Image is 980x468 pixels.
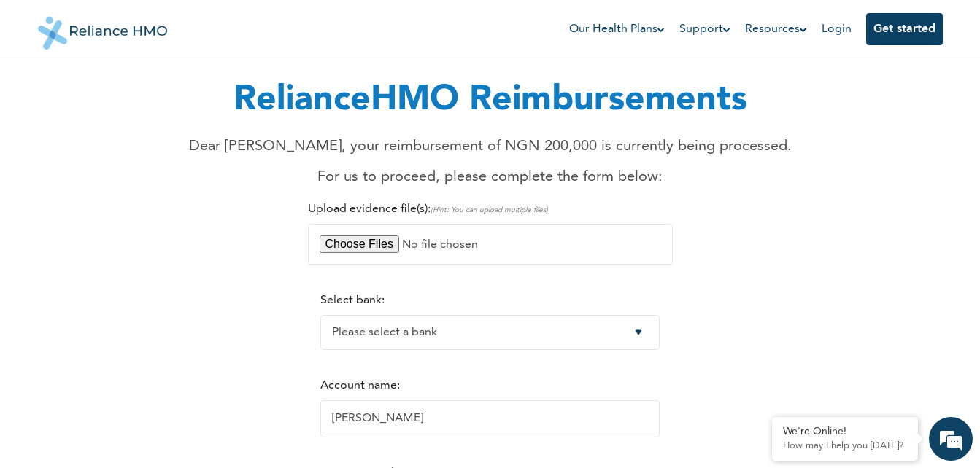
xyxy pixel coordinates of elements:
[38,6,168,50] img: Reliance HMO's Logo
[569,20,665,38] a: Our Health Plans
[239,7,274,42] div: Minimize live chat window
[745,20,807,38] a: Resources
[189,74,792,127] h1: RelianceHMO Reimbursements
[189,166,792,188] p: For us to proceed, please complete the form below:
[76,82,245,101] div: Chat with us now
[320,380,400,391] label: Account name:
[143,392,279,437] div: FAQs
[679,20,730,38] a: Support
[866,13,943,45] button: Get started
[189,136,792,157] p: Dear [PERSON_NAME], your reimbursement of NGN 200,000 is currently being processed.
[27,73,59,109] img: d_794563401_company_1708531726252_794563401
[308,203,548,215] label: Upload evidence file(s):
[783,426,907,438] div: We're Online!
[320,295,385,306] label: Select bank:
[7,341,278,392] textarea: Type your message and hit 'Enter'
[85,155,201,303] span: We're online!
[783,440,907,452] p: How may I help you today?
[822,23,852,35] a: Login
[431,206,548,214] span: (Hint: You can upload multiple files)
[7,418,143,428] span: Conversation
